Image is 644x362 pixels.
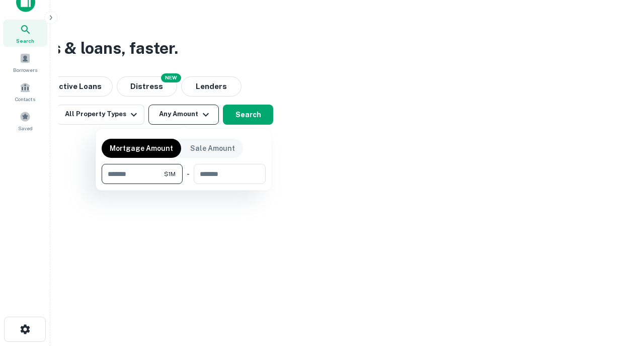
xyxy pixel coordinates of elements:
[594,282,644,330] iframe: Chat Widget
[164,169,176,178] span: $1M
[187,164,190,184] div: -
[190,143,235,154] p: Sale Amount
[110,143,173,154] p: Mortgage Amount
